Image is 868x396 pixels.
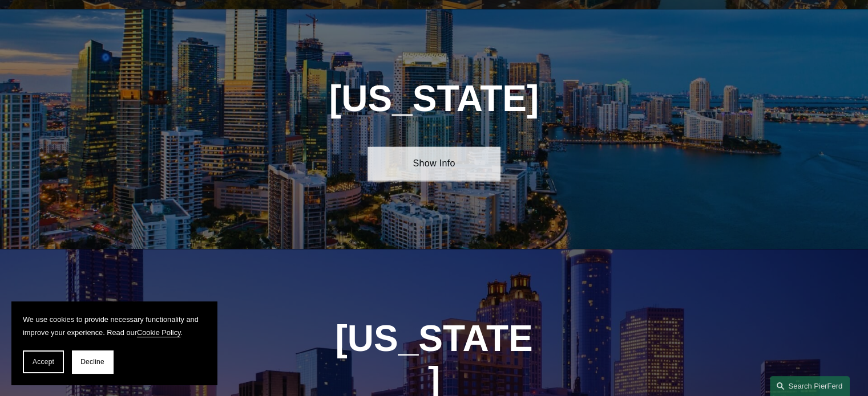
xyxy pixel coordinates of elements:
button: Decline [72,350,113,373]
p: We use cookies to provide necessary functionality and improve your experience. Read our . [23,313,205,339]
span: Accept [33,358,54,366]
span: Decline [80,358,104,366]
h1: [US_STATE] [301,78,567,120]
button: Accept [23,350,64,373]
a: Cookie Policy [137,328,181,337]
a: Search this site [770,376,850,396]
section: Cookie banner [11,301,217,385]
a: Show Info [368,146,500,181]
